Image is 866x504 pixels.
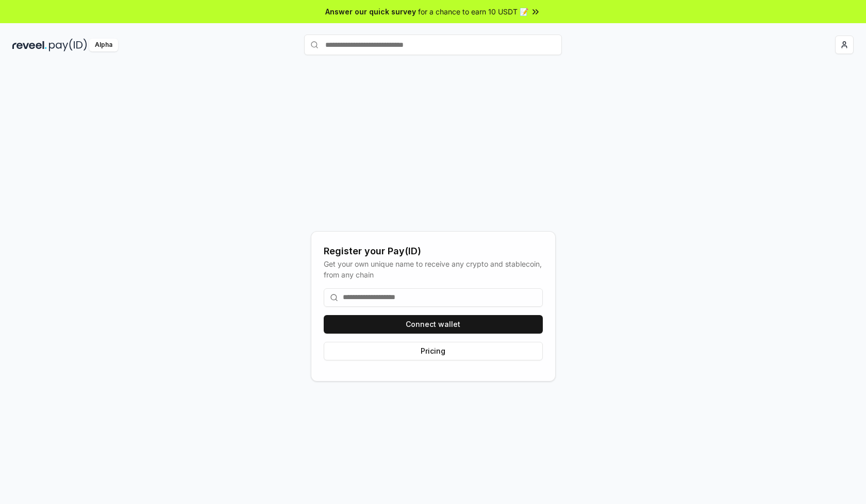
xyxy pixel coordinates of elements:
[325,6,416,17] span: Answer our quick survey
[12,39,47,51] img: reveel_dark
[89,39,118,51] div: Alpha
[324,258,543,280] div: Get your own unique name to receive any crypto and stablecoin, from any chain
[418,6,528,17] span: for a chance to earn 10 USDT 📝
[324,315,543,334] button: Connect wallet
[324,342,543,360] button: Pricing
[49,39,87,51] img: pay_id
[324,244,543,258] div: Register your Pay(ID)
